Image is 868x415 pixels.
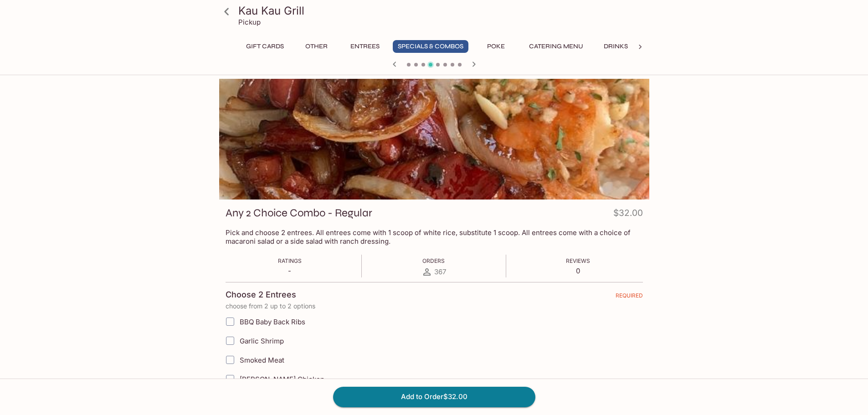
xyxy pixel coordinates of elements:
div: Any 2 Choice Combo - Regular [219,79,649,200]
button: Catering Menu [524,40,588,53]
span: BBQ Baby Back Ribs [240,318,305,326]
span: REQUIRED [616,292,643,302]
span: Orders [422,257,445,264]
h4: Choose 2 Entrees [226,290,296,300]
span: Smoked Meat [240,356,284,364]
h3: Kau Kau Grill [238,4,646,18]
button: Entrees [344,40,385,53]
p: - [278,266,302,275]
span: Ratings [278,257,302,264]
h4: $32.00 [613,206,643,224]
button: Drinks [596,40,637,53]
button: Gift Cards [241,40,289,53]
button: Other [296,40,337,53]
p: Pick and choose 2 entrees. All entrees come with 1 scoop of white rice, substitute 1 scoop. All e... [226,228,643,246]
h3: Any 2 Choice Combo - Regular [226,206,372,220]
p: choose from 2 up to 2 options [226,302,643,310]
button: Specials & Combos [393,40,468,53]
p: 0 [566,266,590,275]
span: Garlic Shrimp [240,337,284,345]
button: Add to Order$32.00 [333,387,535,407]
span: 367 [434,267,446,276]
button: Poke [476,40,517,53]
span: Reviews [566,257,590,264]
span: [PERSON_NAME] Chicken [240,375,324,384]
p: Pickup [238,18,261,26]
